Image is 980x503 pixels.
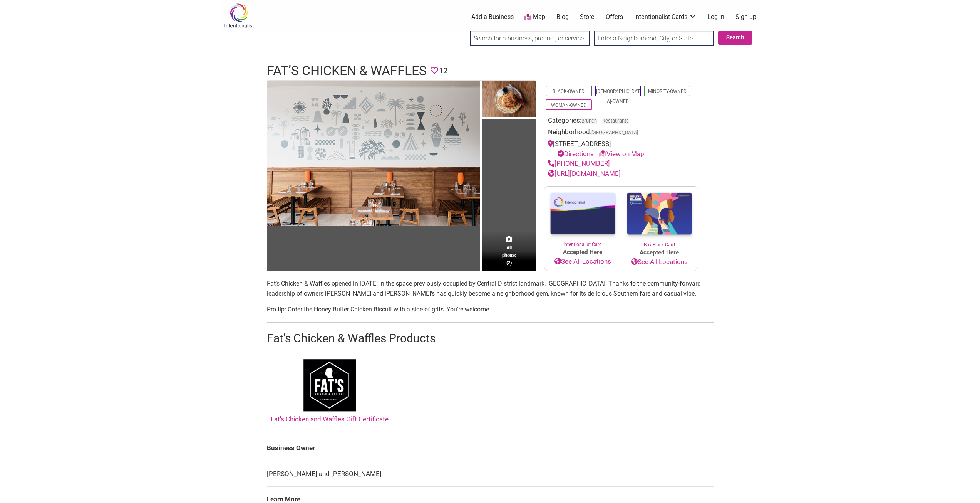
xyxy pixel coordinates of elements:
a: See All Locations [544,257,621,267]
p: Pro tip: Order the Honey Butter Chicken Biscuit with a side of grits. You’re welcome. [267,304,714,315]
img: Intentionalist [221,3,257,28]
div: Neighborhood: [548,127,694,139]
a: [DEMOGRAPHIC_DATA]-Owned [596,89,640,104]
a: Restaurants [602,118,629,124]
div: [STREET_ADDRESS] [548,139,694,159]
a: Buy Black Card [621,187,698,248]
td: Business Owner [267,436,714,461]
img: Intentionalist Card [544,187,621,241]
h1: Fat’s Chicken & Waffles [267,62,427,80]
input: Search for a business, product, or service [470,31,590,46]
span: All photos (2) [502,244,516,266]
a: View on Map [599,150,644,158]
a: Intentionalist Card [544,187,621,248]
a: Map [524,13,545,22]
td: [PERSON_NAME] and [PERSON_NAME] [267,461,714,487]
a: Minority-Owned [648,89,687,94]
a: Log In [707,13,724,21]
a: Blog [556,13,569,21]
a: Offers [606,13,623,21]
h2: Fat's Chicken & Waffles Products [267,330,714,347]
a: Add a Business [471,13,514,21]
img: Buy Black Card [621,187,698,241]
span: 12 [439,65,447,77]
a: See All Locations [621,257,698,267]
a: [URL][DOMAIN_NAME] [548,170,621,177]
div: Categories: [548,116,694,128]
span: Accepted Here [544,248,621,257]
a: Black-Owned [553,89,585,94]
p: Fat’s Chicken & Waffles opened in [DATE] in the space previously occupied by Central District lan... [267,279,714,298]
a: Woman-Owned [551,103,586,108]
button: Search [718,31,752,45]
input: Enter a Neighborhood, City, or State [594,31,714,46]
a: Sign up [735,13,756,21]
a: Directions [558,150,594,158]
span: [GEOGRAPHIC_DATA] [591,130,638,135]
a: Intentionalist Cards [634,13,697,21]
span: Accepted Here [621,248,698,257]
a: Brunch [581,118,597,124]
a: Store [580,13,595,21]
a: [PHONE_NUMBER] [548,160,610,167]
a: Fat's Chicken and Waffles Gift Certificate [271,357,389,423]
